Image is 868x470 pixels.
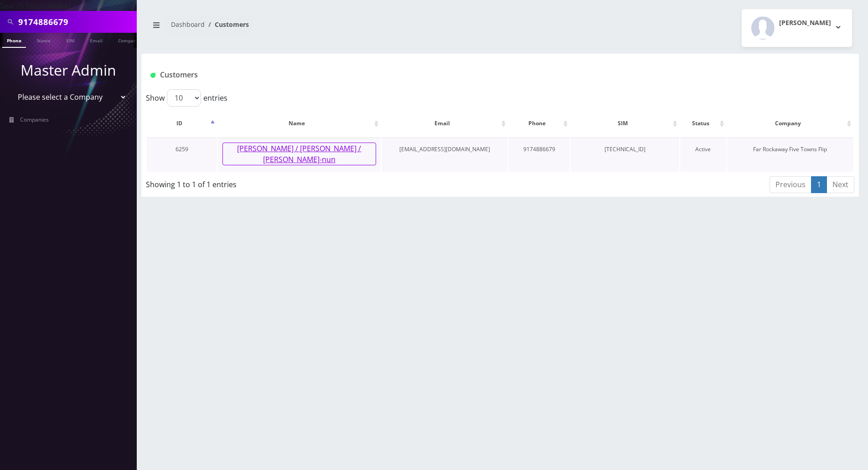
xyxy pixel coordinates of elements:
a: Company [114,33,144,47]
button: [PERSON_NAME] [742,9,852,47]
td: Far Rockaway Five Towns Flip [727,138,853,172]
a: Name [32,33,55,47]
nav: breadcrumb [148,15,493,41]
select: Showentries [167,89,201,107]
td: [TECHNICAL_ID] [571,138,679,172]
div: Showing 1 to 1 of 1 entries [146,175,434,190]
span: Companies [20,116,49,123]
a: Next [827,176,854,193]
strong: Global [47,0,71,10]
td: [EMAIL_ADDRESS][DOMAIN_NAME] [382,138,508,172]
th: Company: activate to sort column ascending [727,110,853,137]
th: Email: activate to sort column ascending [382,110,508,137]
li: Customers [205,20,249,29]
th: Name: activate to sort column ascending [218,110,381,137]
h1: Customers [150,71,731,79]
a: 1 [811,176,827,193]
td: 6259 [147,138,217,172]
label: Show entries [146,89,227,107]
a: Previous [770,176,811,193]
input: Search All Companies [18,13,134,31]
th: Phone: activate to sort column ascending [509,110,570,137]
a: Dashboard [171,20,205,29]
th: Status: activate to sort column ascending [680,110,726,137]
td: 9174886679 [509,138,570,172]
h2: [PERSON_NAME] [779,19,831,27]
th: SIM: activate to sort column ascending [571,110,679,137]
td: Active [680,138,726,172]
th: ID: activate to sort column descending [147,110,217,137]
a: SIM [62,33,79,47]
a: Email [85,33,107,47]
a: Phone [2,33,26,48]
button: [PERSON_NAME] / [PERSON_NAME] / [PERSON_NAME]-nun [222,143,376,165]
